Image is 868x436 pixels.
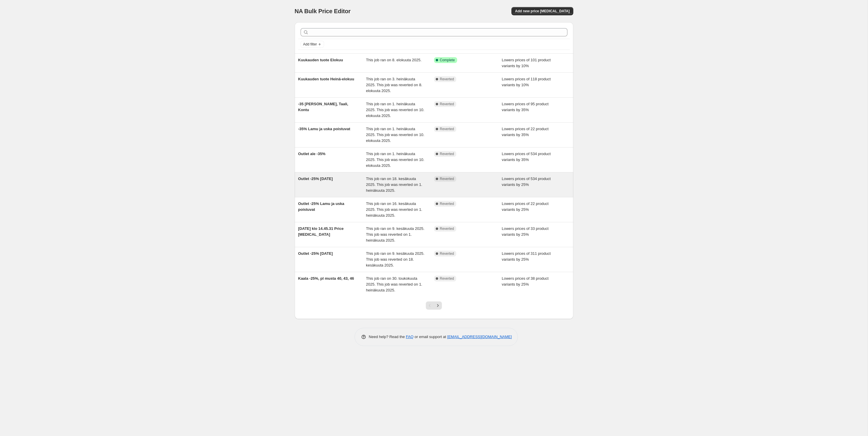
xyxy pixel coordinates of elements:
[440,276,454,281] span: Reverted
[406,335,413,339] a: FAQ
[298,226,344,237] span: [DATE] klo 14.45.31 Price [MEDICAL_DATA]
[298,177,333,181] span: Outlet -25% [DATE]
[440,102,454,106] span: Reverted
[502,77,551,87] span: Lowers prices of 118 product variants by 10%
[366,77,422,93] span: This job ran on 3. heinäkuuta 2025. This job was reverted on 8. elokuuta 2025.
[447,335,512,339] a: [EMAIL_ADDRESS][DOMAIN_NAME]
[515,9,569,13] span: Add new price [MEDICAL_DATA]
[440,251,454,256] span: Reverted
[366,152,424,168] span: This job ran on 1. heinäkuuta 2025. This job was reverted on 10. elokuuta 2025.
[440,177,454,181] span: Reverted
[298,152,325,156] span: Outlet ale -35%
[502,226,549,237] span: Lowers prices of 33 product variants by 25%
[502,177,551,187] span: Lowers prices of 534 product variants by 25%
[366,201,422,218] span: This job ran on 16. kesäkuuta 2025. This job was reverted on 1. heinäkuuta 2025.
[298,58,343,62] span: Kuukauden tuote Elokuu
[440,152,454,156] span: Reverted
[298,276,354,281] span: Kaala -25%, pl musta 40, 43, 46
[440,58,455,62] span: Complete
[298,127,350,131] span: -35% Lamu ja uska poistuvat
[440,77,454,82] span: Reverted
[366,127,424,143] span: This job ran on 1. heinäkuuta 2025. This job was reverted on 10. elokuuta 2025.
[440,127,454,131] span: Reverted
[502,127,549,137] span: Lowers prices of 22 product variants by 35%
[426,301,442,310] nav: Pagination
[502,102,549,112] span: Lowers prices of 95 product variants by 35%
[298,77,354,81] span: Kuukauden tuote Heinä-elokuu
[413,335,447,339] span: or email support at
[502,276,549,286] span: Lowers prices of 38 product variants by 25%
[369,335,406,339] span: Need help? Read the
[298,102,348,112] span: -35 [PERSON_NAME], Taali, Kontu
[511,7,573,15] button: Add new price [MEDICAL_DATA]
[366,226,424,242] span: This job ran on 9. kesäkuuta 2025. This job was reverted on 1. heinäkuuta 2025.
[502,201,549,212] span: Lowers prices of 22 product variants by 25%
[366,102,424,118] span: This job ran on 1. heinäkuuta 2025. This job was reverted on 10. elokuuta 2025.
[366,177,422,193] span: This job ran on 18. kesäkuuta 2025. This job was reverted on 1. heinäkuuta 2025.
[298,251,333,256] span: Outlet -25% [DATE]
[295,8,351,14] span: NA Bulk Price Editor
[502,251,551,262] span: Lowers prices of 311 product variants by 25%
[366,58,421,62] span: This job ran on 8. elokuuta 2025.
[301,41,324,48] button: Add filter
[434,301,442,310] button: Next
[366,276,422,292] span: This job ran on 30. toukokuuta 2025. This job was reverted on 1. heinäkuuta 2025.
[366,251,424,267] span: This job ran on 9. kesäkuuta 2025. This job was reverted on 18. kesäkuuta 2025.
[440,226,454,231] span: Reverted
[298,201,345,212] span: Outlet -25% Lamu ja uska poistuvat
[440,201,454,206] span: Reverted
[502,58,551,68] span: Lowers prices of 101 product variants by 10%
[303,42,317,47] span: Add filter
[502,152,551,162] span: Lowers prices of 534 product variants by 35%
